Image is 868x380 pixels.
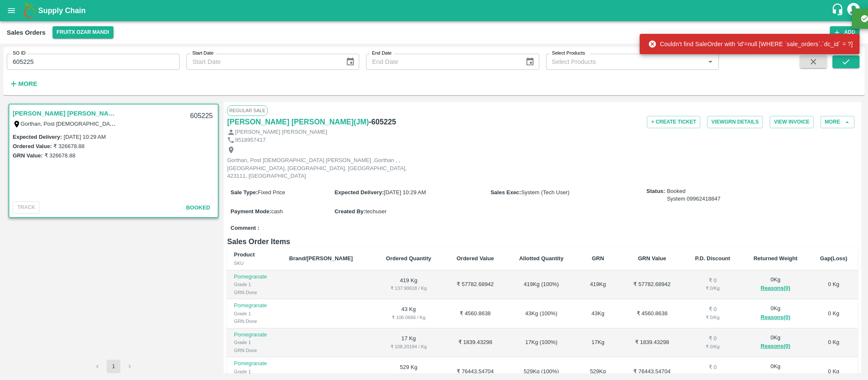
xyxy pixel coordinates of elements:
button: Choose date [522,54,538,70]
button: + Create Ticket [647,116,700,128]
div: ₹ 0 [691,335,735,343]
input: Select Products [549,56,702,67]
b: Supply Chain [38,6,86,15]
b: GRN [592,255,604,262]
span: Booked [186,204,210,211]
b: Gap(Loss) [820,255,847,262]
label: Status: [646,187,665,196]
label: [DATE] 10:29 AM [64,134,105,140]
h6: Sales Order Items [227,236,858,248]
td: 43 Kg [374,299,443,328]
div: 419 Kg [582,281,613,289]
div: ₹ 108.20194 / Kg [380,343,436,350]
span: System (Tech User) [521,189,569,196]
button: Select DC [53,26,114,39]
td: 17 Kg [374,328,443,358]
div: 0 Kg [748,363,803,380]
label: Expected Delivery : [335,189,384,196]
td: 0 Kg [810,270,858,300]
input: Start Date [186,54,339,70]
label: Gorthan, Post [DEMOGRAPHIC_DATA] [PERSON_NAME] ,Gorthan , , [GEOGRAPHIC_DATA], [GEOGRAPHIC_DATA],... [21,120,455,127]
div: Grade 1 [234,339,275,346]
div: GRN Done [234,289,275,296]
button: More [821,116,854,128]
div: Couldn't find SaleOrder with 'id'=null [WHERE `sale_orders`.`dc_id` = ?] [648,36,853,52]
td: 0 Kg [810,328,858,358]
button: ViewGRN Details [707,116,763,128]
div: customer-support [831,3,846,18]
a: [PERSON_NAME] [PERSON_NAME](JM) [227,116,369,128]
label: ₹ 326678.88 [53,143,84,149]
div: ₹ 0 / Kg [691,314,735,321]
input: End Date [366,54,519,70]
div: ₹ 144.50576 / Kg [380,372,436,379]
label: Sales Exec : [491,189,521,196]
button: Reasons(0) [748,341,803,351]
td: ₹ 1839.43298 [444,328,507,358]
div: GRN Done [234,347,275,354]
div: ₹ 0 / Kg [691,372,735,379]
label: Expected Delivery : [13,134,62,140]
td: ₹ 57782.68942 [620,270,684,300]
div: 43 Kg [582,310,613,318]
b: Brand/[PERSON_NAME] [289,255,353,262]
button: Open [705,56,716,67]
div: GRN Done [234,317,275,325]
button: View Invoice [770,116,814,128]
p: Pomegranate [234,360,275,368]
div: ₹ 0 [691,363,735,372]
button: Reasons(0) [748,284,803,293]
div: ₹ 0 / Kg [691,343,735,350]
label: Created By : [335,208,366,215]
div: Grade 1 [234,281,275,288]
div: ₹ 0 [691,277,735,285]
label: End Date [372,50,391,57]
div: ₹ 106.0666 / Kg [380,314,436,321]
td: ₹ 57782.68942 [444,270,507,300]
div: 43 Kg ( 100 %) [514,310,569,318]
div: SKU [234,259,275,267]
img: logo [21,2,38,19]
input: Enter SO ID [7,54,180,70]
b: Ordered Value [457,255,494,262]
td: 0 Kg [810,299,858,328]
p: Pomegranate [234,273,275,281]
div: Grade 1 [234,368,275,375]
b: Ordered Quantity [386,255,431,262]
div: 605225 [185,106,218,126]
label: Select Products [552,50,585,57]
span: techuser [366,208,387,215]
b: P.D. Discount [695,255,730,262]
span: cash [271,208,283,215]
label: Payment Mode : [230,208,271,215]
button: Choose date [342,54,358,70]
div: 419 Kg ( 100 %) [514,281,569,289]
button: open drawer [2,1,21,20]
td: 419 Kg [374,270,443,300]
td: ₹ 4560.8638 [620,299,684,328]
div: 17 Kg [582,339,613,347]
div: ₹ 137.90618 / Kg [380,284,436,292]
nav: pagination navigation [89,360,138,373]
b: Product [234,251,255,258]
label: ₹ 326678.88 [44,152,75,159]
div: 0 Kg [748,334,803,351]
span: Booked [667,187,721,203]
a: Supply Chain [38,5,831,17]
div: ₹ 0 [691,306,735,314]
p: Pomegranate [234,302,275,310]
label: Ordered Value: [13,143,52,149]
button: page 1 [107,360,120,373]
b: GRN Value [638,255,666,262]
p: Pomegranate [234,331,275,339]
button: Reasons(0) [748,313,803,322]
h6: - 605225 [369,116,396,128]
div: 17 Kg ( 100 %) [514,339,569,347]
label: SO ID [13,50,25,57]
div: Sales Orders [7,27,46,38]
td: ₹ 4560.8638 [444,299,507,328]
label: Start Date [192,50,214,57]
div: ₹ 0 / Kg [691,284,735,292]
div: 529 Kg [582,368,613,376]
